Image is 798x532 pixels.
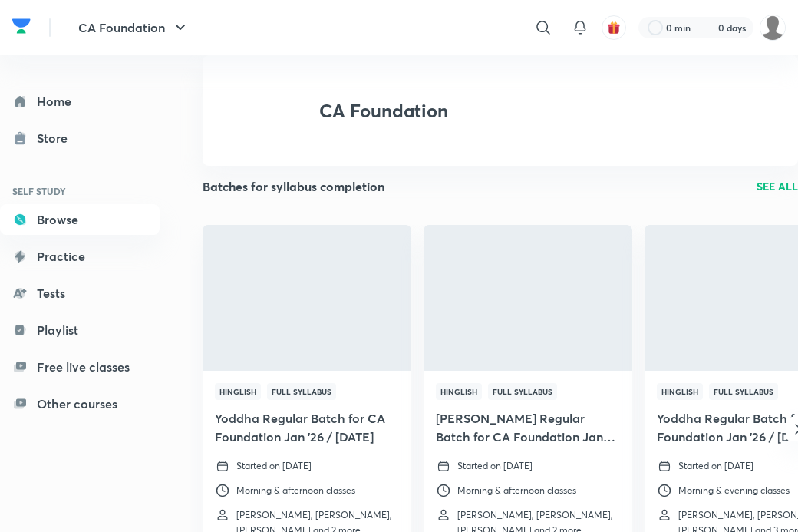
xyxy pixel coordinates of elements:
h4: Yoddha Regular Batch for CA Foundation Jan '26 / [DATE] [215,409,399,446]
h2: Batches for syllabus completion [203,180,384,193]
a: Company Logo [12,15,31,41]
a: SEE ALL [757,178,798,194]
img: streak [700,20,715,35]
span: Hinglish [657,383,703,400]
span: Full Syllabus [267,383,336,400]
img: Company Logo [12,15,31,38]
button: avatar [602,15,626,40]
img: Thumbnail [200,223,413,372]
p: Started on [DATE] [678,458,753,474]
h4: [PERSON_NAME] Regular Batch for CA Foundation Jan '26 / [DATE] [436,409,620,446]
img: Syeda Nayareen [760,15,786,41]
p: Morning & afternoon classes [236,483,355,498]
img: avatar [607,21,621,35]
span: Full Syllabus [709,383,778,400]
p: Started on [DATE] [236,458,312,474]
img: CA Foundation [239,86,289,135]
span: Hinglish [215,383,261,400]
p: Started on [DATE] [457,458,533,474]
span: Hinglish [436,383,482,400]
img: Thumbnail [421,223,634,372]
div: Store [37,129,77,147]
p: Morning & evening classes [678,483,790,498]
button: CA Foundation [69,12,199,43]
span: Full Syllabus [488,383,557,400]
h2: CA Foundation [319,100,448,122]
p: Morning & afternoon classes [457,483,576,498]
